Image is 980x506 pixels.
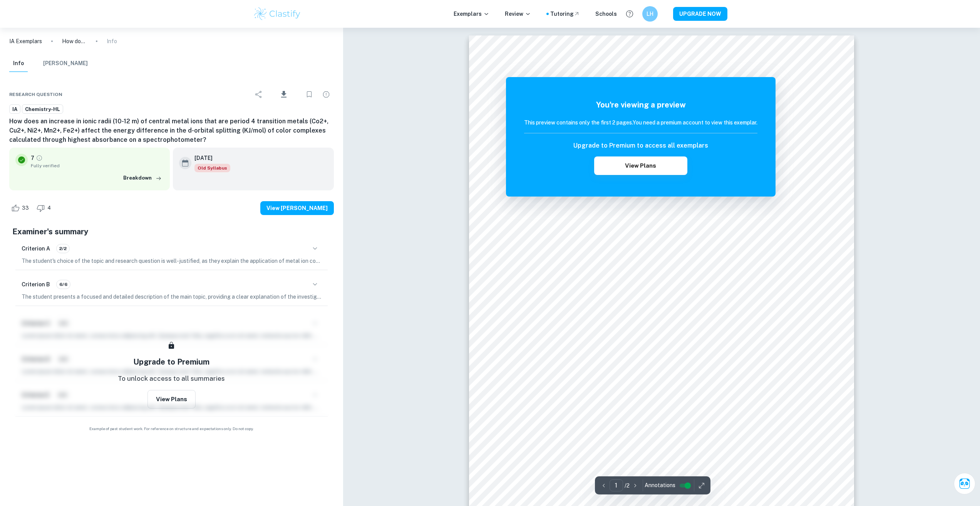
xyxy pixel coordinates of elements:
p: To unlock access to all summaries [118,374,225,384]
h6: Criterion A [22,244,50,253]
div: Dislike [35,202,55,214]
h6: Criterion B [22,280,50,289]
span: Research question [9,91,62,98]
button: Info [9,55,28,72]
h5: You're viewing a preview [524,99,757,111]
h6: This preview contains only the first 2 pages. You need a premium account to view this exemplar. [524,118,757,127]
button: LH [642,6,658,22]
span: Fully verified [31,162,164,169]
h6: LH [645,10,654,18]
p: 7 [31,154,34,162]
a: IA [9,104,20,114]
h5: Upgrade to Premium [133,356,209,368]
p: Info [107,37,117,45]
a: Chemistry-HL [22,104,63,114]
div: Bookmark [302,87,317,102]
button: View [PERSON_NAME] [260,201,334,215]
span: 2/2 [57,245,69,252]
button: View Plans [594,156,687,175]
div: Share [251,87,266,102]
span: IA [10,106,20,113]
button: Help and Feedback [623,7,636,20]
button: View Plans [147,390,196,408]
p: / 2 [625,481,630,490]
span: 6/6 [57,281,70,288]
h6: Upgrade to Premium to access all exemplars [573,141,708,150]
span: 4 [43,204,55,212]
h5: Examiner's summary [12,226,331,237]
span: 33 [18,204,33,212]
div: Download [268,84,300,104]
button: Ask Clai [954,473,975,494]
div: Starting from the May 2025 session, the Chemistry IA requirements have changed. It's OK to refer ... [194,164,230,172]
p: Exemplars [454,10,489,18]
p: Review [505,10,531,18]
h6: How does an increase in ionic radii (10-12 m) of central metal ions that are period 4 transition ... [9,117,334,145]
h6: [DATE] [194,154,224,162]
span: Old Syllabus [194,164,230,172]
button: UPGRADE NOW [673,7,727,21]
button: Breakdown [121,172,164,184]
button: [PERSON_NAME] [43,55,88,72]
span: Example of past student work. For reference on structure and expectations only. Do not copy. [9,426,334,432]
p: The student's choice of the topic and research question is well-justified, as they explain the ap... [22,257,322,265]
a: Tutoring [550,10,580,18]
span: Annotations [645,481,675,489]
p: How does an increase in ionic radii (10-12 m) of central metal ions that are period 4 transition ... [62,37,87,45]
a: IA Exemplars [9,37,42,45]
img: Clastify logo [253,6,302,22]
p: The student presents a focused and detailed description of the main topic, providing a clear expl... [22,293,322,301]
a: Grade fully verified [36,155,43,161]
div: Report issue [318,87,334,102]
div: Like [9,202,33,214]
a: Schools [595,10,617,18]
span: Chemistry-HL [22,106,63,113]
